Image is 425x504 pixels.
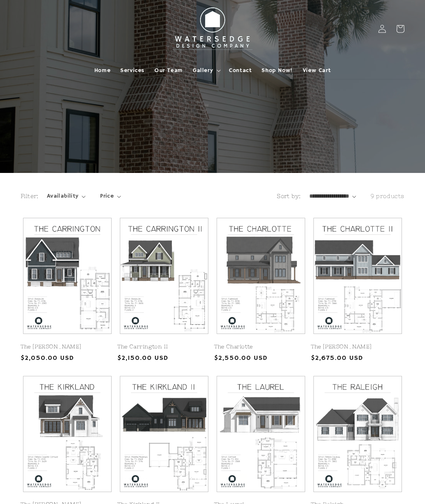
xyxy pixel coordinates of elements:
[47,192,86,201] summary: Availability (0 selected)
[229,67,252,74] span: Contact
[100,192,121,201] summary: Price
[94,67,110,74] span: Home
[167,3,258,54] img: Watersedge Design Co
[47,192,79,201] span: Availability
[298,62,336,79] a: View Cart
[277,193,301,199] label: Sort by:
[303,67,331,74] span: View Cart
[120,67,145,74] span: Services
[224,62,257,79] a: Contact
[117,343,211,350] a: The Carrington II
[100,192,114,201] span: Price
[214,343,308,350] a: The Charlotte
[257,62,297,79] a: Shop Now!
[154,67,183,74] span: Our Team
[193,67,213,74] span: Gallery
[21,343,114,350] a: The [PERSON_NAME]
[21,192,39,201] h2: Filter:
[149,62,188,79] a: Our Team
[89,62,115,79] a: Home
[262,67,292,74] span: Shop Now!
[371,193,404,199] span: 9 products
[188,62,224,79] summary: Gallery
[115,62,149,79] a: Services
[311,343,404,350] a: The [PERSON_NAME]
